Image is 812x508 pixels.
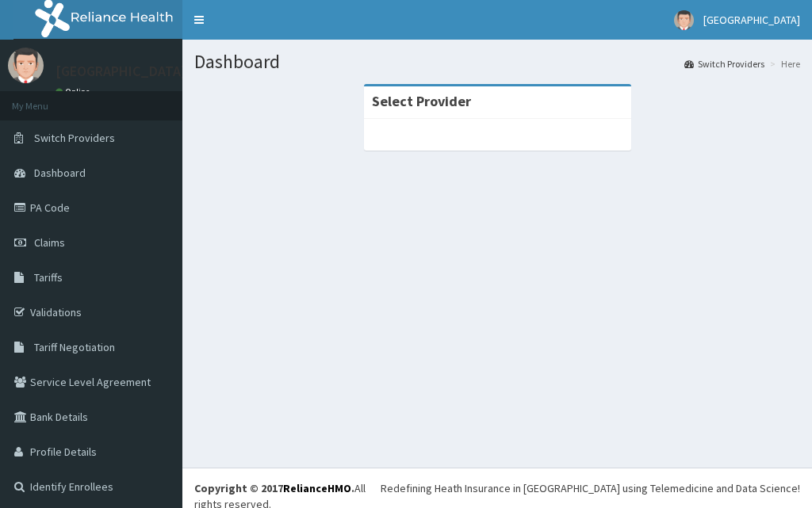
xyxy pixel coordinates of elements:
[8,48,44,83] img: User Image
[283,481,351,495] a: RelianceHMO
[674,10,694,30] img: User Image
[56,64,186,78] p: [GEOGRAPHIC_DATA]
[56,86,94,97] a: Online
[34,270,63,285] span: Tariffs
[194,52,800,72] h1: Dashboard
[194,481,354,495] strong: Copyright © 2017 .
[34,131,115,145] span: Switch Providers
[34,235,65,250] span: Claims
[34,166,86,180] span: Dashboard
[703,13,800,27] span: [GEOGRAPHIC_DATA]
[684,57,764,71] a: Switch Providers
[34,340,115,354] span: Tariff Negotiation
[766,57,800,71] li: Here
[372,92,471,110] strong: Select Provider
[381,480,800,496] div: Redefining Heath Insurance in [GEOGRAPHIC_DATA] using Telemedicine and Data Science!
